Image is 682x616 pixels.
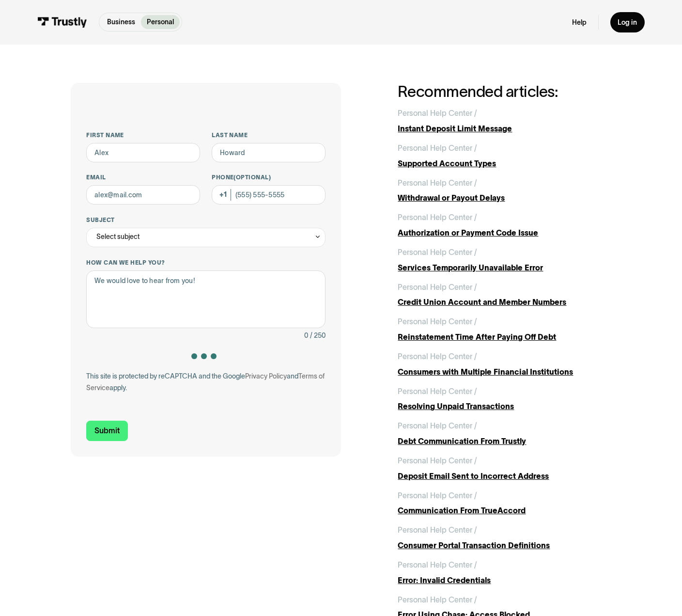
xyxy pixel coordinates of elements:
[398,227,611,239] div: Authorization or Payment Code Issue
[398,108,611,135] a: Personal Help Center /Instant Deposit Limit Message
[398,436,611,447] div: Debt Communication From Trustly
[398,420,611,447] a: Personal Help Center /Debt Communication From Trustly
[107,17,135,27] p: Business
[398,177,477,189] div: Personal Help Center /
[398,297,611,308] div: Credit Union Account and Member Numbers
[212,174,325,181] label: Phone
[398,366,611,378] div: Consumers with Multiple Financial Institutions
[37,17,88,28] img: Trustly Logo
[398,401,611,412] div: Resolving Unpaid Transactions
[398,282,611,309] a: Personal Help Center /Credit Union Account and Member Numbers
[398,490,611,517] a: Personal Help Center /Communication From TrueAccord
[398,559,477,571] div: Personal Help Center /
[398,420,477,432] div: Personal Help Center /
[398,594,477,606] div: Personal Help Center /
[398,282,477,293] div: Personal Help Center /
[398,142,477,154] div: Personal Help Center /
[398,316,611,343] a: Personal Help Center /Reinstatement Time After Paying Off Debt
[86,421,128,441] input: Submit
[212,185,325,205] input: (555) 555-5555
[398,158,611,170] div: Supported Account Types
[398,83,611,100] h2: Recommended articles:
[304,330,308,342] div: 0
[233,174,271,180] span: (Optional)
[398,540,611,552] div: Consumer Portal Transaction Definitions
[398,559,611,586] a: Personal Help Center /Error: Invalid Credentials
[96,231,139,243] div: Select subject
[398,351,477,363] div: Personal Help Center /
[86,174,200,181] label: Email
[618,18,637,27] div: Log in
[398,262,611,274] div: Services Temporarily Unavailable Error
[398,177,611,205] a: Personal Help Center /Withdrawal or Payout Delays
[398,332,611,343] div: Reinstatement Time After Paying Off Debt
[398,212,611,239] a: Personal Help Center /Authorization or Payment Code Issue
[398,455,611,482] a: Personal Help Center /Deposit Email Sent to Incorrect Address
[398,575,611,586] div: Error: Invalid Credentials
[86,216,325,224] label: Subject
[86,143,200,162] input: Alex
[398,471,611,482] div: Deposit Email Sent to Incorrect Address
[398,505,611,517] div: Communication From TrueAccord
[212,131,325,139] label: Last name
[398,142,611,170] a: Personal Help Center /Supported Account Types
[610,12,645,32] a: Log in
[398,351,611,378] a: Personal Help Center /Consumers with Multiple Financial Institutions
[398,123,611,135] div: Instant Deposit Limit Message
[398,247,477,258] div: Personal Help Center /
[86,372,325,392] a: Terms of Service
[245,372,287,380] a: Privacy Policy
[398,212,477,223] div: Personal Help Center /
[398,455,477,467] div: Personal Help Center /
[141,15,180,29] a: Personal
[86,259,325,267] label: How can we help you?
[212,143,325,162] input: Howard
[398,490,477,502] div: Personal Help Center /
[398,192,611,204] div: Withdrawal or Payout Delays
[398,524,611,552] a: Personal Help Center /Consumer Portal Transaction Definitions
[101,15,141,29] a: Business
[86,131,200,139] label: First name
[398,386,477,397] div: Personal Help Center /
[86,185,200,205] input: alex@mail.com
[310,330,325,342] div: / 250
[398,247,611,274] a: Personal Help Center /Services Temporarily Unavailable Error
[147,17,174,27] p: Personal
[398,108,477,119] div: Personal Help Center /
[86,371,325,394] div: This site is protected by reCAPTCHA and the Google and apply.
[398,316,477,328] div: Personal Help Center /
[398,386,611,413] a: Personal Help Center /Resolving Unpaid Transactions
[572,18,587,27] a: Help
[398,524,477,536] div: Personal Help Center /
